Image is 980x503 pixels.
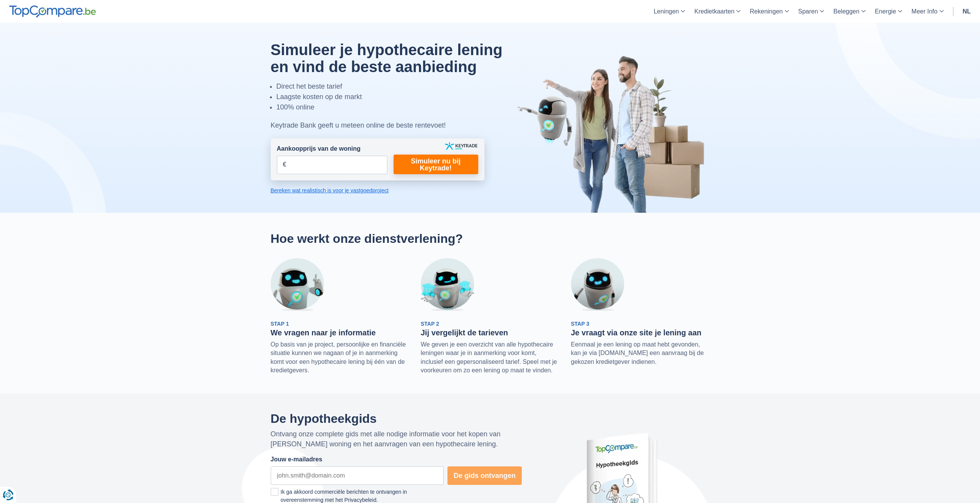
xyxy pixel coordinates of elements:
[271,455,322,464] label: Jouw e-mailadres
[445,142,477,150] img: keytrade
[571,328,710,337] h3: Je vraagt via onze site je lening aan
[421,258,474,311] img: Stap 2
[271,258,324,311] img: Stap 1
[571,321,590,327] span: Stap 3
[271,41,522,75] h1: Simuleer je hypothecaire lening en vind de beste aanbieding
[421,340,560,375] p: We geven je een overzicht van alle hypothecaire leningen waar je in aanmerking voor komt, inclusi...
[421,328,560,337] h3: Jij vergelijkt de tarieven
[571,340,710,366] p: Eenmaal je een lening op maat hebt gevonden, kan je via [DOMAIN_NAME] een aanvraag bij de gekozen...
[271,187,484,194] a: Bereken wat realistisch is voor je vastgoedproject
[276,102,522,113] li: 100% online
[447,466,522,485] button: De gids ontvangen
[571,258,624,311] img: Stap 3
[421,321,439,327] span: Stap 2
[271,231,710,246] h2: Hoe werkt onze dienstverlening?
[277,145,361,153] label: Aankoopprijs van de woning
[276,92,522,102] li: Laagste kosten op de markt
[283,160,286,169] span: €
[394,155,478,174] a: Simuleer nu bij Keytrade!
[9,5,96,18] img: TopCompare
[271,321,289,327] span: Stap 1
[271,466,444,485] input: john.smith@domain.com
[271,340,409,375] p: Op basis van je project, persoonlijke en financiële situatie kunnen we nagaan of je in aanmerking...
[271,412,522,426] h2: De hypotheekgids
[271,120,522,131] div: Keytrade Bank geeft u meteen online de beste rentevoet!
[271,429,522,449] p: Ontvang onze complete gids met alle nodige informatie voor het kopen van [PERSON_NAME] woning en ...
[271,328,409,337] h3: We vragen naar je informatie
[517,55,710,213] img: image-hero
[276,81,522,92] li: Direct het beste tarief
